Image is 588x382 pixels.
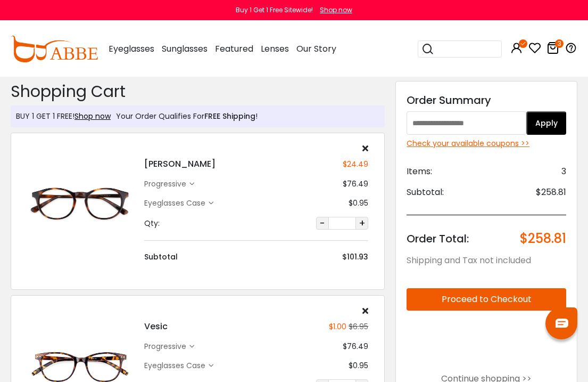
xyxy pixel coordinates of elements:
[407,138,566,149] div: Check your available coupons >>
[555,39,564,48] i: 3
[144,341,189,352] div: progressive
[316,217,329,230] button: -
[296,43,336,55] span: Our Story
[329,321,346,332] div: $1.00
[407,288,566,311] button: Proceed to Checkout
[74,111,111,121] a: Shop now
[355,217,368,230] button: +
[144,251,178,263] div: Subtotal
[346,321,368,332] div: $6.95
[144,198,209,209] div: Eyeglasses Case
[407,186,444,199] span: Subtotal:
[546,44,559,56] a: 3
[144,178,189,190] div: progressive
[349,360,368,371] div: $0.95
[204,111,255,121] span: FREE Shipping
[144,158,216,170] h4: [PERSON_NAME]
[349,198,368,209] div: $0.95
[407,319,566,363] iframe: PayPal
[561,165,566,178] span: 3
[343,341,368,352] div: $76.49
[16,111,111,122] div: BUY 1 GET 1 FREE!
[314,5,352,14] a: Shop now
[144,218,160,229] div: Qty:
[343,178,368,190] div: $76.49
[109,43,154,55] span: Eyeglasses
[342,251,368,263] div: $101.93
[215,43,253,55] span: Featured
[343,159,368,170] div: $24.49
[162,43,208,55] span: Sunglasses
[27,176,134,230] img: Holly Grove
[407,92,566,108] div: Order Summary
[526,111,566,135] button: Apply
[320,5,352,15] div: Shop now
[407,254,566,267] div: Shipping and Tax not included
[111,111,258,122] div: Your Order Qualifies For !
[261,43,289,55] span: Lenses
[407,231,469,246] span: Order Total:
[536,186,566,199] span: $258.81
[144,360,209,371] div: Eyeglasses Case
[144,320,168,333] h4: Vesic
[407,165,432,178] span: Items:
[11,82,385,101] h2: Shopping Cart
[236,5,313,15] div: Buy 1 Get 1 Free Sitewide!
[11,36,98,62] img: abbeglasses.com
[556,319,568,328] img: chat
[520,231,566,246] span: $258.81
